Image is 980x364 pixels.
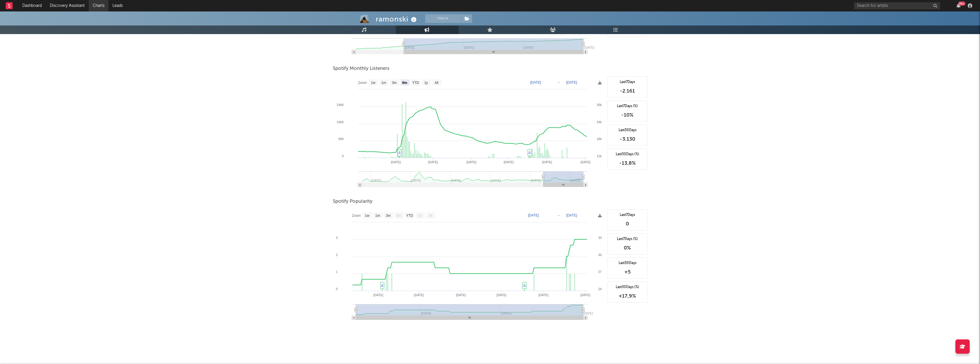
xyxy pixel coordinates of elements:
div: Last 7 Days (%) [611,237,644,242]
div: +17,9 % [611,293,644,300]
div: 99 + [958,1,965,6]
text: 1w [371,81,375,85]
div: 0 [611,221,644,227]
text: Zoom [358,81,367,85]
text: [DATE] [584,46,594,49]
text: 3 [336,236,337,239]
a: ♫ [528,150,531,154]
span: Spotify Monthly Listeners [333,65,389,72]
text: → [557,80,560,84]
text: 1y [418,214,422,218]
text: 12k [597,154,602,158]
div: -13,8 % [611,160,644,167]
text: 1y [424,81,428,85]
div: Last 7 Days [611,213,644,218]
text: [DATE] [530,80,541,84]
text: [DATE] [528,213,539,217]
text: 2400 [336,103,343,107]
text: [DATE] [428,160,438,164]
div: 0 % [611,245,644,251]
text: [DATE] [504,160,514,164]
text: 2 [336,253,337,257]
text: [DATE] [391,160,401,164]
text: 3m [392,81,397,85]
div: Last 30 Days (%) [611,285,644,290]
text: [DATE] [373,293,383,297]
button: Track [425,14,461,23]
text: 1 [336,270,337,274]
button: 99+ [957,3,961,8]
text: [DATE] [583,312,593,315]
text: 30k [597,103,602,107]
text: [DATE] [581,160,591,164]
text: Zoom [352,214,361,218]
text: 6m [402,81,407,85]
text: [DATE] [542,160,552,164]
text: All [428,214,432,218]
text: 0 [336,287,337,291]
div: -2.161 [611,88,644,95]
text: [DATE] [466,160,476,164]
text: YTD [412,81,419,85]
text: 33 [598,236,601,239]
div: -10 % [611,112,644,119]
text: [DATE] [414,293,424,297]
text: 800 [338,137,343,141]
text: [DATE] [456,293,466,297]
text: [DATE] [566,80,577,84]
text: All [434,81,438,85]
div: Last 30 Days [611,261,644,266]
div: Last 7 Days [611,80,644,85]
text: 1m [381,81,386,85]
div: Last 7 Days (%) [611,104,644,109]
div: Last 30 Days (%) [611,152,644,157]
div: ramonski [376,14,418,24]
text: → [557,213,560,217]
text: YTD [406,214,413,218]
text: 30 [598,253,601,257]
a: ♫ [398,150,401,154]
text: [DATE] [580,293,590,297]
div: +5 [611,269,644,276]
a: ♫ [381,283,383,286]
text: 24k [597,120,602,124]
text: 1600 [336,120,343,124]
text: [DATE] [496,293,506,297]
div: Last 30 Days [611,128,644,133]
text: 3m [386,214,391,218]
text: 24 [598,287,601,291]
text: 18k [597,137,602,141]
text: 1w [365,214,369,218]
text: 27 [598,270,601,274]
text: 1m [375,214,380,218]
input: Search for artists [854,2,940,9]
text: [DATE] [566,213,577,217]
text: [DATE] [538,293,548,297]
a: ♫ [523,283,526,286]
text: 6m [396,214,401,218]
div: -3.130 [611,136,644,143]
text: 0 [342,154,343,158]
span: Spotify Popularity [333,198,373,205]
